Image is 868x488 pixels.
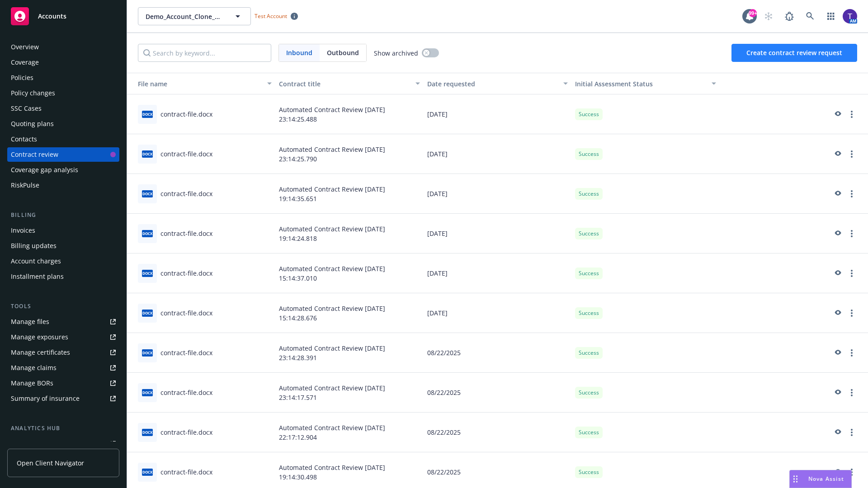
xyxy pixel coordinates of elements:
[424,293,572,333] div: [DATE]
[427,79,558,89] div: Date requested
[7,132,119,146] a: Contacts
[424,413,572,452] div: 08/22/2025
[832,467,843,478] a: preview
[142,190,153,197] span: docx
[131,79,262,89] div: File name
[832,347,843,358] a: preview
[832,149,843,160] a: preview
[7,254,119,268] a: Account charges
[424,333,572,373] div: 08/22/2025
[160,109,212,119] div: contract-file.docx
[160,149,212,159] div: contract-file.docx
[275,73,424,94] button: Contract title
[11,178,39,192] div: RiskPulse
[279,79,410,89] div: Contract title
[7,302,119,311] div: Tools
[808,475,844,483] span: Nova Assist
[7,163,119,177] a: Coverage gap analysis
[275,94,424,134] div: Automated Contract Review [DATE] 23:14:25.488
[275,174,424,214] div: Automated Contract Review [DATE] 19:14:35.651
[142,230,153,237] span: docx
[7,330,119,344] a: Manage exposures
[17,458,84,468] span: Open Client Navigator
[759,7,778,25] a: Start snowing
[579,428,599,436] span: Success
[11,376,53,390] div: Manage BORs
[160,427,212,437] div: contract-file.docx
[11,391,80,406] div: Summary of insurance
[424,174,572,214] div: [DATE]
[7,239,119,253] a: Billing updates
[275,214,424,253] div: Automated Contract Review [DATE] 19:14:24.818
[579,110,599,118] span: Success
[160,348,212,357] div: contract-file.docx
[7,391,119,406] a: Summary of insurance
[138,44,271,62] input: Search by keyword...
[142,429,153,436] span: docx
[575,80,653,88] span: Initial Assessment Status
[846,228,857,239] a: more
[843,9,857,23] img: photo
[275,413,424,452] div: Automated Contract Review [DATE] 22:17:12.904
[160,308,212,318] div: contract-file.docx
[327,48,359,57] span: Outbound
[749,9,757,17] div: 99+
[579,190,599,198] span: Success
[146,12,224,21] span: Demo_Account_Clone_QA_CR_Tests_Client
[7,211,119,220] div: Billing
[846,149,857,160] a: more
[575,79,706,89] div: Toggle SortBy
[11,314,49,329] div: Manage files
[374,48,418,58] span: Show archived
[579,150,599,158] span: Success
[142,111,153,117] span: docx
[160,189,212,198] div: contract-file.docx
[160,229,212,238] div: contract-file.docx
[846,387,857,398] a: more
[832,109,843,120] a: preview
[7,424,119,433] div: Analytics hub
[11,70,33,85] div: Policies
[11,163,78,177] div: Coverage gap analysis
[320,44,366,61] span: Outbound
[7,101,119,116] a: SSC Cases
[789,470,852,488] button: Nova Assist
[11,55,39,70] div: Coverage
[424,134,572,174] div: [DATE]
[846,109,857,120] a: more
[424,373,572,413] div: 08/22/2025
[38,13,66,20] span: Accounts
[746,48,842,57] span: Create contract review request
[832,308,843,319] a: preview
[579,468,599,476] span: Success
[579,269,599,277] span: Success
[142,150,153,157] span: docx
[7,117,119,131] a: Quoting plans
[790,470,801,488] div: Drag to move
[801,7,819,25] a: Search
[286,48,312,57] span: Inbound
[7,70,119,85] a: Policies
[7,361,119,375] a: Manage claims
[7,223,119,238] a: Invoices
[846,188,857,199] a: more
[579,349,599,357] span: Success
[731,44,857,62] button: Create contract review request
[142,469,153,475] span: docx
[7,40,119,54] a: Overview
[11,361,57,375] div: Manage claims
[11,330,68,344] div: Manage exposures
[142,349,153,356] span: docx
[131,79,262,89] div: Toggle SortBy
[832,427,843,438] a: preview
[279,44,320,61] span: Inbound
[832,228,843,239] a: preview
[11,132,37,146] div: Contacts
[275,253,424,293] div: Automated Contract Review [DATE] 15:14:37.010
[11,269,64,284] div: Installment plans
[846,308,857,319] a: more
[846,467,857,478] a: more
[822,7,840,25] a: Switch app
[275,373,424,413] div: Automated Contract Review [DATE] 23:14:17.571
